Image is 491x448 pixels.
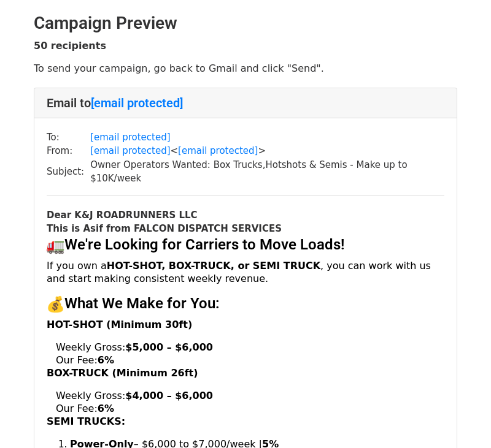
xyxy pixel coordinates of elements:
strong: HOT-SHOT, BOX-TRUCK, or SEMI TRUCK [107,260,320,271]
h3: What We Make for You: [47,295,444,313]
strong: HOT-SHOT (Minimum 30ft) [47,319,192,330]
strong: SEMI TRUCKS: [47,416,125,427]
h4: Email to [47,96,444,110]
p: Our Fee: [56,402,444,415]
a: [email protected] [90,145,170,156]
strong: BOX-TRUCK (Minimum 26ft) [47,367,198,379]
h3: We're Looking for Carriers to Move Loads! [47,236,444,254]
b: This is Asif from FALCON DISPATCH SERVICES [47,223,282,234]
a: [email protected] [90,132,170,143]
strong: 50 recipients [34,40,106,51]
strong: 6% [98,403,114,414]
strong: $4,000 – $6,000 [125,390,213,401]
p: Our Fee: [56,354,444,366]
strong: $5,000 – $6,000 [125,341,213,353]
b: Dear K&J ROADRUNNERS LLC [47,210,198,221]
p: To send your campaign, go back to Gmail and click "Send". [34,62,457,75]
p: If you own a , you can work with us and start making consistent weekly revenue. [47,259,444,285]
p: Weekly Gross: [56,341,444,354]
strong: 6% [98,354,114,366]
img: 💰 [47,295,64,313]
td: To: [47,131,90,145]
a: [email protected] [91,96,183,110]
td: < > [90,144,444,158]
a: [email protected] [178,145,258,156]
img: 🚛 [47,237,64,254]
td: Owner Operators Wanted: Box Trucks,Hotshots & Semis - Make up to $10K/week [90,158,444,186]
h2: Campaign Preview [34,13,457,34]
td: Subject: [47,158,90,186]
p: Weekly Gross: [56,389,444,402]
td: From: [47,144,90,158]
